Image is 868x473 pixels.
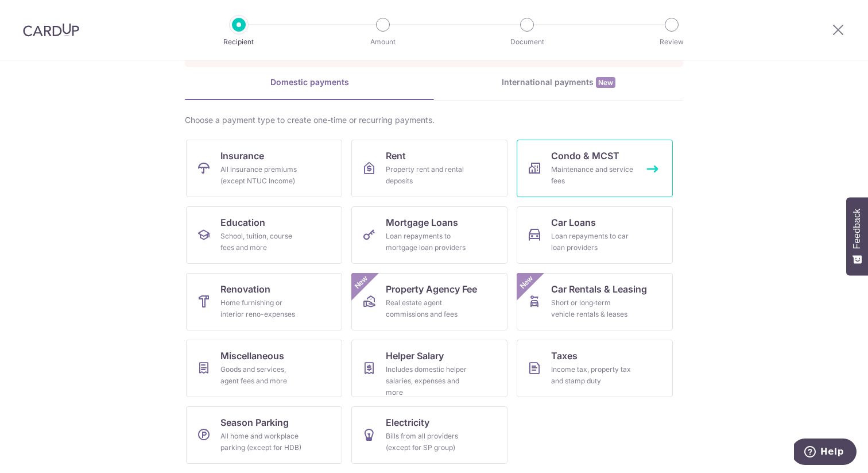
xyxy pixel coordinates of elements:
div: Loan repayments to car loan providers [551,230,634,253]
div: Includes domestic helper salaries, expenses and more [386,364,468,398]
span: Education [220,216,265,229]
span: Feedback [852,209,862,249]
span: Electricity [386,416,429,429]
div: Choose a payment type to create one-time or recurring payments. [185,114,683,126]
div: All home and workplace parking (except for HDB) [220,430,303,453]
p: Amount [340,36,425,48]
a: MiscellaneousGoods and services, agent fees and more [186,340,342,397]
p: Recipient [196,36,281,48]
span: New [596,77,615,88]
span: Season Parking [220,416,289,429]
a: Car Rentals & LeasingShort or long‑term vehicle rentals & leasesNew [517,273,673,330]
span: Helper Salary [386,349,444,363]
span: New [352,273,371,292]
a: Mortgage LoansLoan repayments to mortgage loan providers [351,206,507,264]
span: Car Loans [551,216,596,229]
div: Income tax, property tax and stamp duty [551,364,634,387]
div: Loan repayments to mortgage loan providers [386,230,468,253]
a: EducationSchool, tuition, course fees and more [186,206,342,264]
div: Bills from all providers (except for SP group) [386,430,468,453]
span: Mortgage Loans [386,216,458,229]
div: Property rent and rental deposits [386,164,468,187]
a: Season ParkingAll home and workplace parking (except for HDB) [186,406,342,464]
div: Maintenance and service fees [551,164,634,187]
div: Real estate agent commissions and fees [386,297,468,320]
div: Goods and services, agent fees and more [220,364,303,387]
span: Car Rentals & Leasing [551,282,647,296]
a: Condo & MCSTMaintenance and service fees [517,140,673,197]
a: ElectricityBills from all providers (except for SP group) [351,406,507,464]
span: Insurance [220,149,264,163]
a: Property Agency FeeReal estate agent commissions and feesNew [351,273,507,330]
div: Domestic payments [185,76,434,88]
a: RenovationHome furnishing or interior reno-expenses [186,273,342,330]
a: RentProperty rent and rental deposits [351,140,507,197]
span: Renovation [220,282,270,296]
img: CardUp [23,23,79,37]
a: Car LoansLoan repayments to car loan providers [517,206,673,264]
div: All insurance premiums (except NTUC Income) [220,164,303,187]
a: Helper SalaryIncludes domestic helper salaries, expenses and more [351,340,507,397]
p: Review [629,36,714,48]
span: Condo & MCST [551,149,619,163]
div: School, tuition, course fees and more [220,230,303,253]
span: Property Agency Fee [386,282,477,296]
a: TaxesIncome tax, property tax and stamp duty [517,340,673,397]
a: InsuranceAll insurance premiums (except NTUC Income) [186,140,342,197]
iframe: Opens a widget where you can find more information [794,439,857,467]
span: Taxes [551,349,578,363]
div: Short or long‑term vehicle rentals & leases [551,297,634,320]
span: Rent [386,149,406,163]
button: Feedback - Show survey [846,197,868,275]
div: Home furnishing or interior reno-expenses [220,297,303,320]
p: Document [485,36,569,48]
span: New [517,273,536,292]
div: International payments [434,76,683,89]
span: Miscellaneous [220,349,284,363]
